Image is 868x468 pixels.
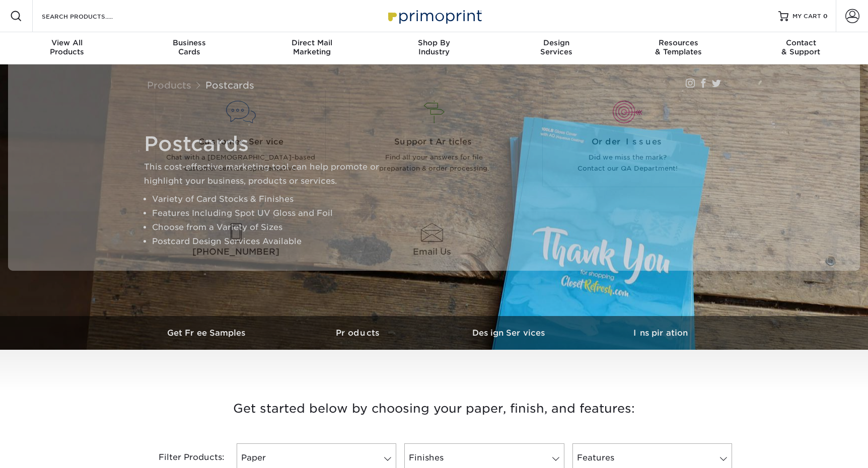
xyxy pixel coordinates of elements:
span: Email Us [336,246,528,258]
div: & Support [740,38,862,56]
span: MY CART [792,12,821,21]
a: View AllProducts [6,32,128,64]
div: Marketing [251,38,373,56]
span: 0 [823,13,828,20]
a: [PHONE_NUMBER] [140,223,332,259]
a: BusinessCards [128,32,251,64]
a: DesignServices [495,32,617,64]
span: Design [495,38,617,47]
span: Business [128,38,251,47]
a: Email Us [336,223,528,259]
div: Services [495,38,617,56]
div: Industry [373,38,495,56]
a: Support Articles Find all your answers for file preparation & order processing. [345,89,523,187]
div: Products [6,38,128,56]
input: SEARCH PRODUCTS..... [41,10,139,22]
a: Direct MailMarketing [251,32,373,64]
p: Chat with a [DEMOGRAPHIC_DATA]-based customer service representative. [164,152,318,175]
div: Cards [128,38,251,56]
a: Order Issues Did we miss the mark? Contact our QA Department! [538,89,716,187]
span: Shop By [373,38,495,47]
a: Resources& Templates [617,32,740,64]
span: Resources [617,38,740,47]
span: View All [6,38,128,47]
img: Primoprint [384,5,484,27]
span: Order Issues [550,136,704,148]
a: Customer Service Chat with a [DEMOGRAPHIC_DATA]-based customer service representative. [152,89,330,187]
a: Shop ByIndustry [373,32,495,64]
span: Direct Mail [251,38,373,47]
span: Support Articles [357,136,511,148]
span: [PHONE_NUMBER] [140,246,332,258]
span: Contact [740,38,862,47]
h3: Get started below by choosing your paper, finish, and features: [139,386,729,431]
a: Contact& Support [740,32,862,64]
p: Find all your answers for file preparation & order processing. [357,152,511,175]
div: & Templates [617,38,740,56]
p: Did we miss the mark? Contact our QA Department! [550,152,704,175]
span: Customer Service [164,136,318,148]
